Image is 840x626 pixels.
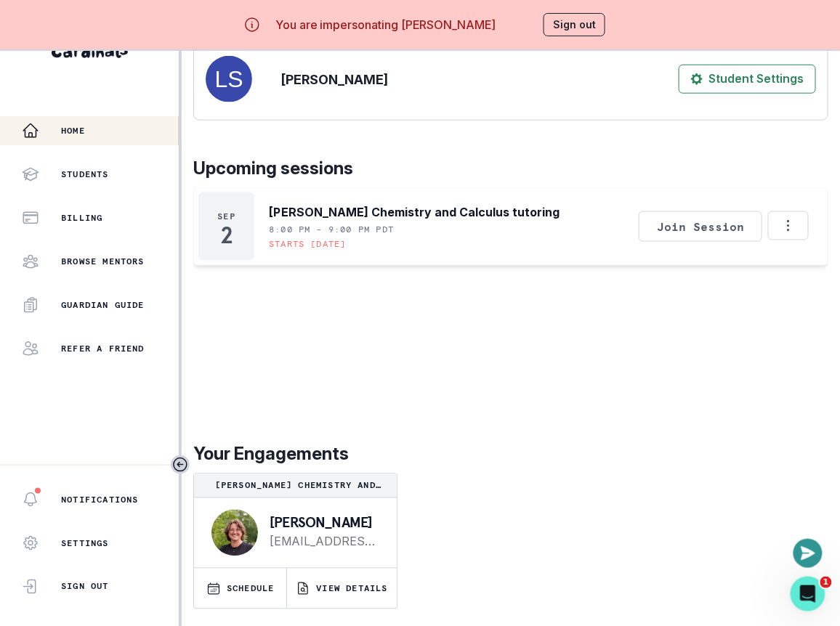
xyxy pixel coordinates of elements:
[275,16,496,33] p: You are impersonating [PERSON_NAME]
[61,256,145,267] p: Browse Mentors
[270,533,377,550] a: [EMAIL_ADDRESS][DOMAIN_NAME]
[544,13,605,36] button: Sign out
[61,212,102,224] p: Billing
[269,224,394,235] p: 8:00 PM - 9:00 PM PDT
[639,211,762,242] button: Join Session
[193,442,828,468] p: Your Engagements
[768,211,809,240] button: Options
[61,581,109,593] p: Sign Out
[793,539,823,568] button: Open or close messaging widget
[316,583,387,595] p: VIEW DETAILS
[269,203,560,221] p: [PERSON_NAME] Chemistry and Calculus tutoring
[227,583,275,595] p: SCHEDULE
[820,577,832,588] span: 1
[269,238,347,250] p: Starts [DATE]
[217,211,235,222] p: Sep
[171,455,190,474] button: Toggle sidebar
[194,569,286,609] button: SCHEDULE
[61,494,139,505] p: Notifications
[61,168,109,180] p: Students
[270,516,377,530] p: [PERSON_NAME]
[206,56,252,102] img: svg
[287,569,396,609] button: VIEW DETAILS
[679,65,816,94] button: Student Settings
[61,125,85,137] p: Home
[791,577,825,611] iframe: Intercom live chat
[200,480,391,492] p: [PERSON_NAME] Chemistry and Calculus tutoring
[61,299,145,311] p: Guardian Guide
[281,70,388,89] p: [PERSON_NAME]
[61,537,109,549] p: Settings
[193,155,828,182] p: Upcoming sessions
[221,228,232,243] p: 2
[61,343,145,354] p: Refer a friend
